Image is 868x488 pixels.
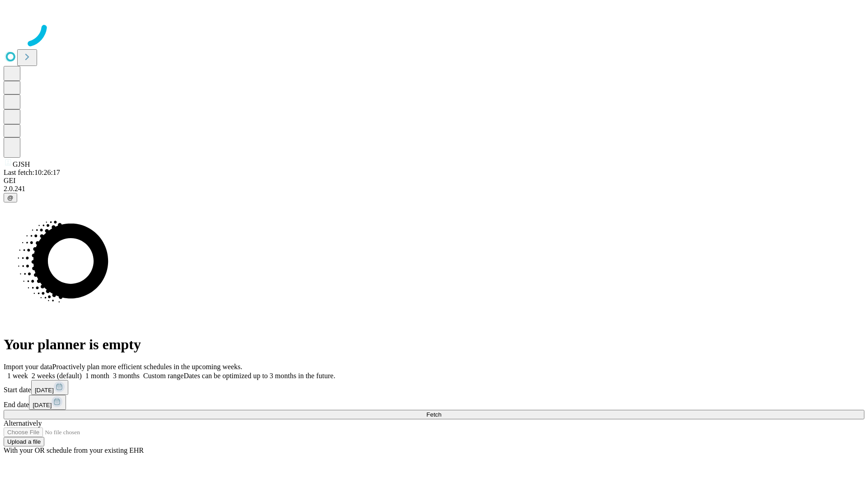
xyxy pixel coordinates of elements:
[113,372,140,380] span: 3 months
[184,372,335,380] span: Dates can be optimized up to 3 months in the future.
[31,380,68,395] button: [DATE]
[7,194,14,201] span: @
[4,177,864,185] div: GEI
[4,185,864,193] div: 2.0.241
[4,336,864,353] h1: Your planner is empty
[4,395,864,410] div: End date
[29,395,66,410] button: [DATE]
[4,419,42,427] span: Alternatively
[85,372,109,380] span: 1 month
[33,402,52,408] span: [DATE]
[4,437,44,446] button: Upload a file
[4,169,60,176] span: Last fetch: 10:26:17
[35,387,54,394] span: [DATE]
[4,380,864,395] div: Start date
[52,363,242,371] span: Proactively plan more efficient schedules in the upcoming weeks.
[4,363,52,371] span: Import your data
[4,410,864,419] button: Fetch
[143,372,184,380] span: Custom range
[7,372,28,380] span: 1 week
[13,160,30,168] span: GJSH
[4,446,144,454] span: With your OR schedule from your existing EHR
[426,411,441,418] span: Fetch
[32,372,82,380] span: 2 weeks (default)
[4,193,17,202] button: @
